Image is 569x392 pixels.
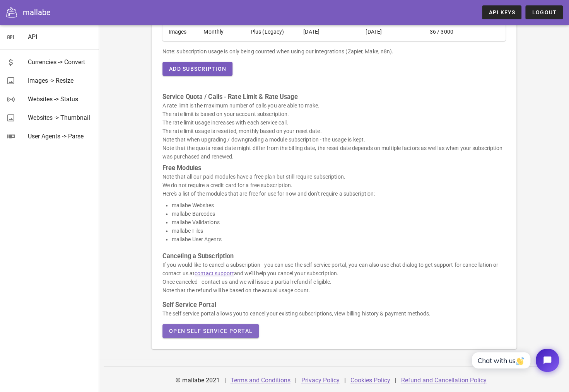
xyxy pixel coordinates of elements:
[169,328,253,334] span: Open Self Service Portal
[162,252,506,261] h3: Canceling a Subscription
[162,47,506,56] div: Note: subscription usage is only being counted when using our integrations (Zapier, Make, n8n).
[172,201,506,210] li: mallabe Websites
[359,22,424,41] td: [DATE]
[28,95,93,103] div: Websites -> Status
[172,210,506,218] li: mallabe Barcodes
[162,164,506,172] h3: Free Modules
[401,377,487,384] a: Refund and Cancellation Policy
[197,22,244,41] td: Monthly
[162,309,506,318] p: The self service portal allows you to cancel your existing subscriptions, view billing history & ...
[162,93,506,101] h3: Service Quota / Calls - Rate Limit & Rate Usage
[482,5,521,19] a: API Keys
[295,371,297,390] div: |
[344,371,346,390] div: |
[172,227,506,235] li: mallabe Files
[162,22,198,41] td: Images
[525,5,563,19] button: Logout
[395,371,396,390] div: |
[162,261,506,295] p: If you would like to cancel a subscription - you can use the self service portal, you can also us...
[172,218,506,227] li: mallabe Validations
[488,9,515,15] span: API Keys
[195,270,234,276] a: contact support
[162,101,506,161] p: A rate limit is the maximum number of calls you are able to make. The rate limit is based on your...
[23,7,51,18] div: mallabe
[350,377,390,384] a: Cookies Policy
[172,235,506,244] li: mallabe User Agents
[28,58,93,66] div: Currencies -> Convert
[531,9,557,15] span: Logout
[171,371,224,390] div: © mallabe 2021
[169,66,226,72] span: Add Subscription
[430,29,453,35] span: 36 / 3000
[224,371,226,390] div: |
[28,133,93,140] div: User Agents -> Parse
[162,301,506,309] h3: Self Service Portal
[162,62,232,76] button: Add Subscription
[231,377,290,384] a: Terms and Conditions
[297,22,359,41] td: [DATE]
[28,77,93,84] div: Images -> Resize
[463,342,566,378] iframe: Tidio Chat
[162,172,506,198] p: Note that all our paid modules have a free plan but still require subscription. We do not require...
[28,114,93,121] div: Websites -> Thumbnail
[28,33,93,41] div: API
[301,377,340,384] a: Privacy Policy
[162,324,259,338] button: Open Self Service Portal
[244,22,297,41] td: Plus (Legacy)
